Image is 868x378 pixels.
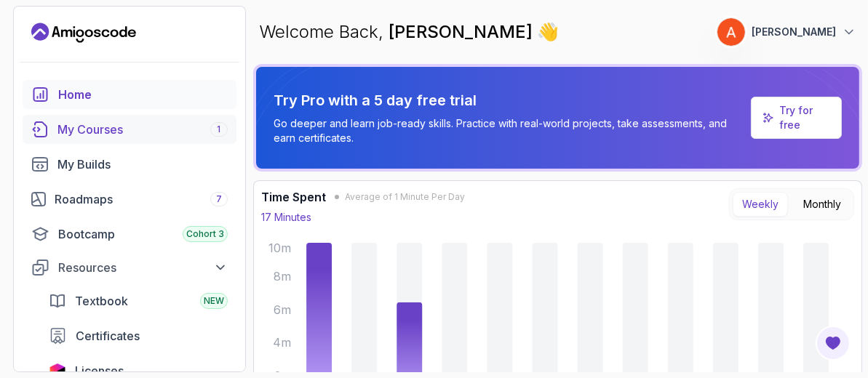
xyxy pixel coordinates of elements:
button: user profile image[PERSON_NAME] [717,17,856,47]
button: Weekly [733,192,788,217]
span: 7 [216,193,222,205]
span: 1 [218,124,221,135]
tspan: 6m [274,303,291,317]
div: My Courses [57,121,228,138]
div: Home [58,86,228,103]
a: home [23,80,236,109]
button: Resources [23,254,236,281]
span: Average of 1 Minute Per Day [345,191,465,203]
a: Try for free [779,103,829,132]
div: Resources [58,259,228,276]
a: builds [23,150,236,179]
p: [PERSON_NAME] [752,25,836,39]
a: Try for free [751,97,842,139]
p: Go deeper and learn job-ready skills. Practice with real-world projects, take assessments, and ea... [274,116,745,145]
div: Bootcamp [58,225,228,243]
img: jetbrains icon [49,363,66,378]
img: user profile image [717,18,745,46]
tspan: 4m [273,337,291,350]
span: [PERSON_NAME] [389,21,537,42]
a: Landing page [31,21,136,44]
a: roadmaps [23,185,236,214]
p: Try Pro with a 5 day free trial [274,90,745,110]
p: 17 Minutes [261,210,311,225]
span: Textbook [75,292,128,310]
button: Open Feedback Button [816,326,851,361]
span: NEW [204,295,224,307]
span: Certificates [76,327,140,345]
tspan: 10m [268,241,291,255]
span: 👋 [536,19,560,44]
div: My Builds [57,156,228,173]
a: courses [23,115,236,144]
tspan: 8m [274,270,291,283]
a: bootcamp [23,220,236,249]
button: Monthly [794,192,851,217]
div: Roadmaps [55,190,228,208]
span: Cohort 3 [186,228,224,240]
h3: Time Spent [261,188,326,206]
a: textbook [40,286,236,315]
p: Welcome Back, [259,20,559,44]
a: certificates [40,321,236,350]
